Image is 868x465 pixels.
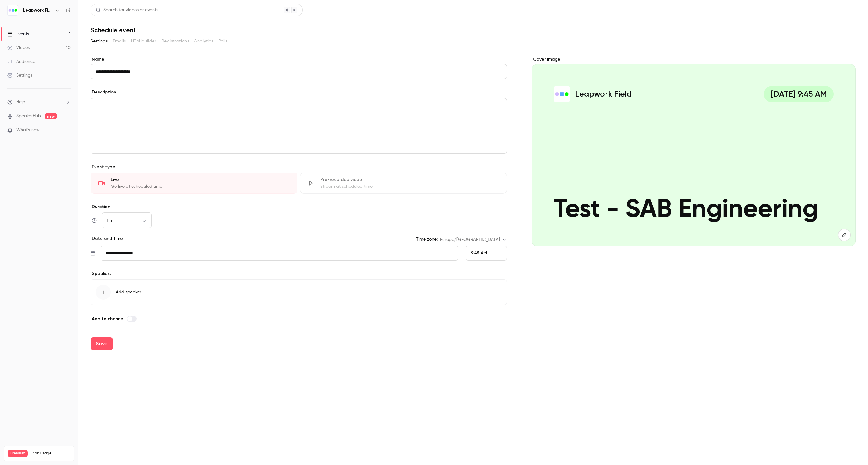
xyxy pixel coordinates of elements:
[116,289,141,295] span: Add speaker
[91,236,123,242] p: Date and time
[91,98,507,154] section: description
[7,31,29,37] div: Events
[16,99,25,105] span: Help
[111,177,290,183] div: Live
[440,237,507,243] div: Europe/[GEOGRAPHIC_DATA]
[45,113,57,119] span: new
[91,271,507,277] p: Speakers
[7,58,35,65] div: Audience
[91,172,297,194] div: LiveGo live at scheduled time
[91,204,507,210] label: Duration
[96,7,158,13] div: Search for videos or events
[218,38,228,45] span: Polls
[91,164,507,170] p: Event type
[91,279,507,305] button: Add speaker
[300,172,507,194] div: Pre-recorded videoStream at scheduled time
[7,45,30,51] div: Videos
[92,316,124,322] span: Add to channel
[532,56,856,62] label: Cover image
[416,236,438,242] label: Time zone:
[320,177,499,183] div: Pre-recorded video
[101,246,458,261] input: Tue, Feb 17, 2026
[113,38,126,45] span: Emails
[7,99,71,105] li: help-dropdown-opener
[32,451,70,456] span: Plan usage
[23,7,52,13] h6: Leapwork Field
[91,56,507,62] label: Name
[7,72,32,78] div: Settings
[91,26,856,34] h1: Schedule event
[91,98,507,153] div: editor
[111,183,290,190] div: Go live at scheduled time
[16,127,40,133] span: What's new
[8,5,18,15] img: Leapwork Field
[161,38,189,45] span: Registrations
[102,217,152,224] div: 1 h
[63,127,71,133] iframe: Noticeable Trigger
[320,183,499,190] div: Stream at scheduled time
[91,337,113,350] button: Save
[471,251,487,255] span: 9:45 AM
[554,195,834,225] p: Test - SAB Engineering
[8,450,28,457] span: Premium
[466,246,507,261] div: From
[554,86,570,102] img: Test - SAB Engineering
[16,113,41,119] a: SpeakerHub
[764,86,834,102] span: [DATE] 9:45 AM
[575,88,632,99] p: Leapwork Field
[131,38,156,45] span: UTM builder
[194,38,213,45] span: Analytics
[91,89,116,95] label: Description
[91,36,108,46] button: Settings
